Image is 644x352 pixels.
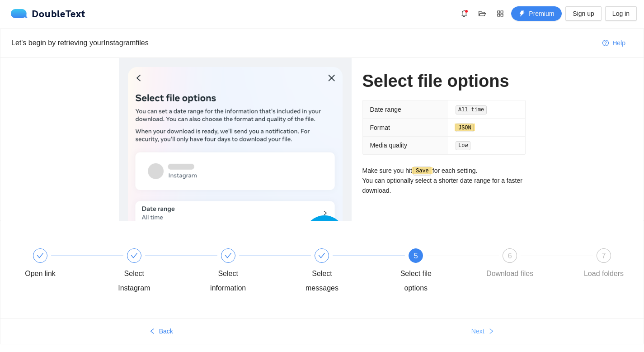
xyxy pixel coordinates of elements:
[511,6,562,21] button: thunderboltPremium
[108,266,160,295] div: Select Instagram
[108,248,202,295] div: Select Instagram
[362,71,526,92] h1: Select file options
[202,248,296,295] div: Select information
[456,141,470,150] code: Low
[25,266,56,281] div: Open link
[457,6,471,21] button: bell
[456,124,474,133] code: JSON
[390,266,442,295] div: Select file options
[413,166,431,176] code: Save
[486,266,533,281] div: Download files
[602,252,606,260] span: 7
[149,328,155,335] span: left
[488,328,494,335] span: right
[457,10,471,17] span: bell
[370,124,390,131] span: Format
[296,266,348,295] div: Select messages
[225,252,232,259] span: check
[584,266,624,281] div: Load folders
[11,9,85,18] div: DoubleText
[37,252,44,259] span: check
[370,106,401,113] span: Date range
[484,248,578,281] div: 6Download files
[159,326,173,336] span: Back
[11,9,32,18] img: logo
[202,266,254,295] div: Select information
[296,248,390,295] div: Select messages
[318,252,325,259] span: check
[414,252,418,260] span: 5
[11,37,595,48] div: Let's begin by retrieving your Instagram files
[390,248,484,295] div: 5Select file options
[573,9,594,19] span: Sign up
[362,166,526,196] p: Make sure you hit for each setting. You can optionally select a shorter date range for a faster d...
[612,9,630,19] span: Log in
[612,38,625,48] span: Help
[456,105,487,114] code: All time
[595,36,633,50] button: question-circleHelp
[519,10,525,18] span: thunderbolt
[494,10,507,17] span: appstore
[471,326,484,336] span: Next
[475,6,489,21] button: folder-open
[11,9,85,18] a: logoDoubleText
[508,252,512,260] span: 6
[370,142,408,149] span: Media quality
[602,40,609,47] span: question-circle
[322,324,644,338] button: Nextright
[578,248,630,281] div: 7Load folders
[475,10,489,17] span: folder-open
[493,6,508,21] button: appstore
[565,6,601,21] button: Sign up
[131,252,138,259] span: check
[14,248,108,281] div: Open link
[529,9,554,19] span: Premium
[605,6,637,21] button: Log in
[0,324,322,338] button: leftBack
